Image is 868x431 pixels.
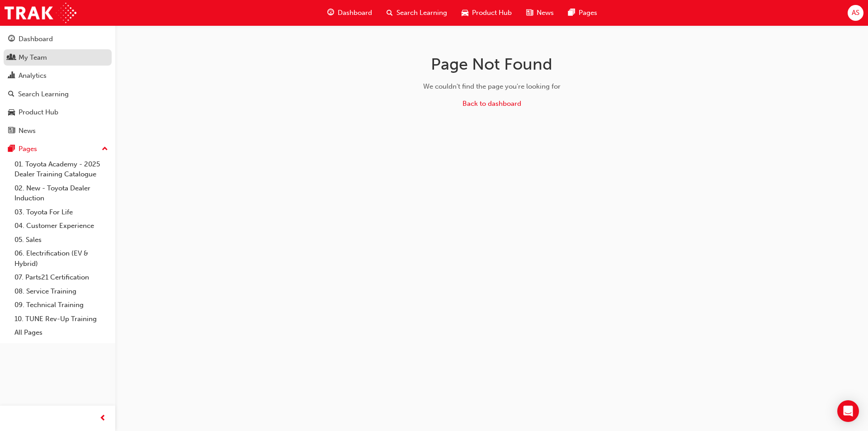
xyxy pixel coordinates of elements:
[4,67,112,84] a: Analytics
[848,5,863,21] button: AS
[11,205,112,219] a: 03. Toyota For Life
[19,71,47,81] div: Analytics
[99,413,106,424] span: prev-icon
[8,54,15,62] span: people-icon
[4,123,112,139] a: News
[526,7,533,19] span: news-icon
[8,109,15,117] span: car-icon
[519,4,561,22] a: news-iconNews
[11,157,112,181] a: 01. Toyota Academy - 2025 Dealer Training Catalogue
[19,34,53,44] div: Dashboard
[327,7,334,19] span: guage-icon
[19,52,47,63] div: My Team
[11,326,112,340] a: All Pages
[396,8,447,18] span: Search Learning
[8,72,15,80] span: chart-icon
[4,31,112,47] a: Dashboard
[8,35,15,43] span: guage-icon
[379,4,454,22] a: search-iconSearch Learning
[462,7,468,19] span: car-icon
[4,141,112,157] button: Pages
[579,8,597,18] span: Pages
[4,29,112,141] button: DashboardMy TeamAnalyticsSearch LearningProduct HubNews
[11,181,112,205] a: 02. New - Toyota Dealer Induction
[11,284,112,298] a: 08. Service Training
[349,81,635,92] div: We couldn't find the page you're looking for
[11,246,112,270] a: 06. Electrification (EV & Hybrid)
[454,4,519,22] a: car-iconProduct Hub
[11,270,112,284] a: 07. Parts21 Certification
[320,4,379,22] a: guage-iconDashboard
[8,90,14,99] span: search-icon
[837,400,859,422] div: Open Intercom Messenger
[4,49,112,66] a: My Team
[18,89,69,99] div: Search Learning
[349,54,635,74] h1: Page Not Found
[102,143,108,155] span: up-icon
[19,126,36,136] div: News
[19,107,58,118] div: Product Hub
[568,7,575,19] span: pages-icon
[338,8,372,18] span: Dashboard
[19,144,37,154] div: Pages
[852,8,859,18] span: AS
[387,7,393,19] span: search-icon
[4,104,112,121] a: Product Hub
[8,145,15,153] span: pages-icon
[462,99,521,108] a: Back to dashboard
[11,233,112,247] a: 05. Sales
[11,298,112,312] a: 09. Technical Training
[4,86,112,103] a: Search Learning
[5,3,76,23] img: Trak
[561,4,604,22] a: pages-iconPages
[11,219,112,233] a: 04. Customer Experience
[11,312,112,326] a: 10. TUNE Rev-Up Training
[8,127,15,135] span: news-icon
[472,8,512,18] span: Product Hub
[537,8,554,18] span: News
